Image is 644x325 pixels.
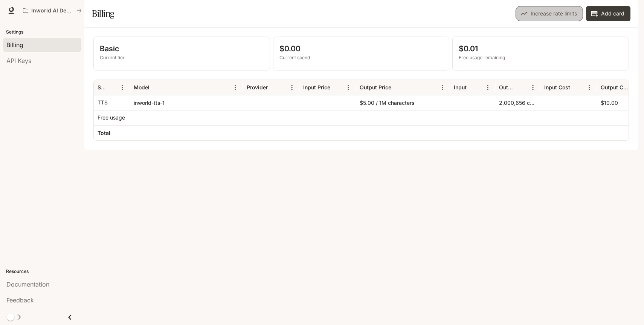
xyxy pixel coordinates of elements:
button: Menu [117,82,128,93]
button: Sort [516,82,527,93]
div: Input Cost [544,84,570,90]
h1: Billing [92,6,114,21]
button: Add card [586,6,630,21]
button: Menu [437,82,448,93]
button: Sort [467,82,479,93]
div: $5.00 / 1M characters [356,95,450,110]
div: Model [134,84,150,90]
div: Input Price [303,84,330,90]
button: Sort [392,82,403,93]
p: Inworld AI Demos [31,8,73,14]
button: Menu [527,82,539,93]
button: Sort [269,82,280,93]
button: Sort [331,82,342,93]
button: Sort [105,82,117,93]
button: Menu [584,82,595,93]
div: Service [98,84,105,90]
p: Free usage remaining [459,54,623,61]
button: Sort [150,82,162,93]
button: All workspaces [20,3,85,18]
button: Menu [343,82,354,93]
button: Increase rate limits [516,6,583,21]
button: Menu [230,82,241,93]
button: Sort [571,82,582,93]
div: Output Price [360,84,391,90]
p: Free usage [98,114,125,121]
h6: Total [98,129,110,137]
div: Output Cost [601,84,628,90]
p: Current tier [100,54,264,61]
p: $0.01 [459,43,623,54]
div: Provider [247,84,268,90]
p: TTS [98,99,108,106]
div: Input [454,84,467,90]
p: $0.00 [279,43,443,54]
div: Output [499,84,515,90]
p: Basic [100,43,264,54]
div: inworld-tts-1 [130,95,243,110]
p: Current spend [279,54,443,61]
button: Menu [286,82,298,93]
div: 2,000,656 characters [495,95,540,110]
button: Menu [482,82,493,93]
